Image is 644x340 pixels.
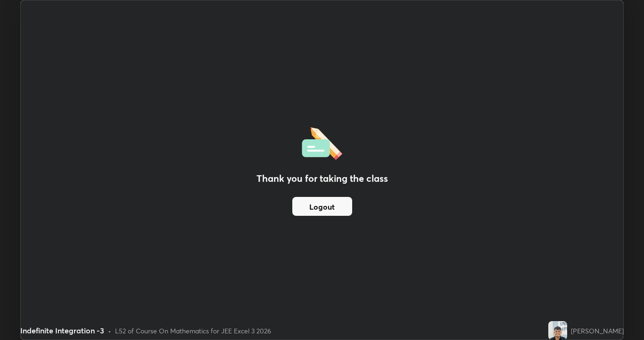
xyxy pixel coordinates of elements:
[256,171,388,186] h2: Thank you for taking the class
[108,326,111,336] div: •
[302,124,342,160] img: offlineFeedback.1438e8b3.svg
[571,326,624,336] div: [PERSON_NAME]
[20,325,104,336] div: Indefinite Integration -3
[548,321,567,340] img: 7db77c1a745348f4aced13ee6fc2ebb3.jpg
[292,197,352,216] button: Logout
[115,326,271,336] div: L52 of Course On Mathematics for JEE Excel 3 2026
